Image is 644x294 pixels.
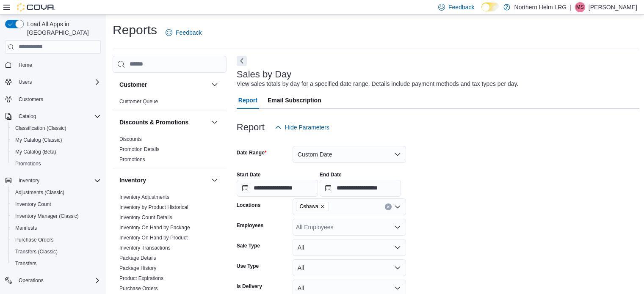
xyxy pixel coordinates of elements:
h3: Customer [119,80,147,89]
a: Inventory Transactions [119,245,171,251]
span: Inventory Count [15,201,51,208]
button: Inventory Manager (Classic) [8,210,104,222]
a: Promotions [12,159,44,169]
button: Classification (Classic) [8,122,104,134]
button: Remove Oshawa from selection in this group [320,204,325,209]
button: Inventory [210,175,220,185]
span: My Catalog (Classic) [12,135,101,145]
a: Transfers (Classic) [12,247,61,257]
h3: Inventory [119,176,146,184]
span: Inventory [19,177,39,184]
input: Press the down key to open a popover containing a calendar. [237,180,318,197]
button: All [293,259,406,276]
span: Load All Apps in [GEOGRAPHIC_DATA] [24,20,101,37]
a: Inventory On Hand by Product [119,235,188,241]
a: Inventory by Product Historical [119,204,188,210]
span: Report [238,92,257,109]
span: Purchase Orders [15,236,54,243]
label: Is Delivery [237,283,262,290]
button: Customer [210,80,220,90]
span: Inventory On Hand by Package [119,224,190,231]
span: Catalog [19,113,36,120]
a: Manifests [12,223,40,233]
span: Transfers (Classic) [15,248,58,255]
span: Customers [15,94,101,104]
span: Manifests [12,223,101,233]
h3: Sales by Day [237,69,292,80]
a: Transfers [12,258,40,269]
span: Transfers [12,258,101,269]
a: Product Expirations [119,275,163,281]
button: Discounts & Promotions [210,117,220,127]
a: Adjustments (Classic) [12,187,68,198]
span: Product Expirations [119,275,163,282]
a: Inventory Adjustments [119,194,169,200]
a: Feedback [162,24,205,41]
span: Operations [15,275,101,286]
a: Inventory Count [12,199,55,209]
div: Customer [113,96,227,110]
label: Date Range [237,149,267,156]
p: Northern Helm LRG [514,2,567,12]
span: Feedback [176,28,202,37]
span: Hide Parameters [285,123,329,132]
a: Package History [119,265,156,271]
span: Inventory by Product Historical [119,204,188,211]
span: Package History [119,265,156,272]
span: MS [576,2,584,12]
a: Promotion Details [119,146,160,152]
button: Inventory Count [8,198,104,210]
h3: Report [237,122,265,132]
span: My Catalog (Beta) [12,147,101,157]
div: Monica Spina [575,2,585,12]
input: Dark Mode [481,3,499,11]
a: Customers [15,94,47,104]
button: Hide Parameters [271,119,333,136]
button: Inventory [2,175,104,187]
p: [PERSON_NAME] [589,2,637,12]
label: Start Date [237,171,261,178]
span: Customers [19,96,43,103]
a: Purchase Orders [12,235,57,245]
button: Customer [119,80,208,89]
button: Operations [15,275,47,286]
button: Users [15,77,35,87]
span: Adjustments (Classic) [12,187,101,198]
button: Home [2,59,104,71]
span: Package Details [119,255,156,261]
button: All [293,239,406,256]
a: Inventory Manager (Classic) [12,211,82,221]
span: Transfers (Classic) [12,247,101,257]
span: Manifests [15,225,37,231]
button: My Catalog (Classic) [8,134,104,146]
span: Users [15,77,101,87]
a: Classification (Classic) [12,123,70,133]
button: Inventory [15,176,43,186]
a: Customer Queue [119,99,158,104]
a: My Catalog (Beta) [12,147,60,157]
button: Inventory [119,176,208,184]
span: Promotions [12,159,101,169]
span: Home [15,60,101,70]
a: Inventory Count Details [119,214,172,220]
h1: Reports [113,22,157,38]
label: End Date [320,171,342,178]
span: Classification (Classic) [12,123,101,133]
span: Catalog [15,111,101,121]
img: Cova [17,3,55,11]
input: Press the down key to open a popover containing a calendar. [320,180,401,197]
button: Transfers (Classic) [8,246,104,258]
button: Open list of options [394,203,401,210]
span: Inventory Count Details [119,214,172,221]
div: View sales totals by day for a specified date range. Details include payment methods and tax type... [237,80,519,88]
span: Oshawa [300,202,318,211]
button: Users [2,76,104,88]
button: Custom Date [293,146,406,163]
span: Inventory Count [12,199,101,209]
a: Inventory On Hand by Package [119,225,190,231]
span: Home [19,62,32,69]
button: Operations [2,275,104,286]
label: Use Type [237,263,259,269]
span: Inventory Manager (Classic) [12,211,101,221]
